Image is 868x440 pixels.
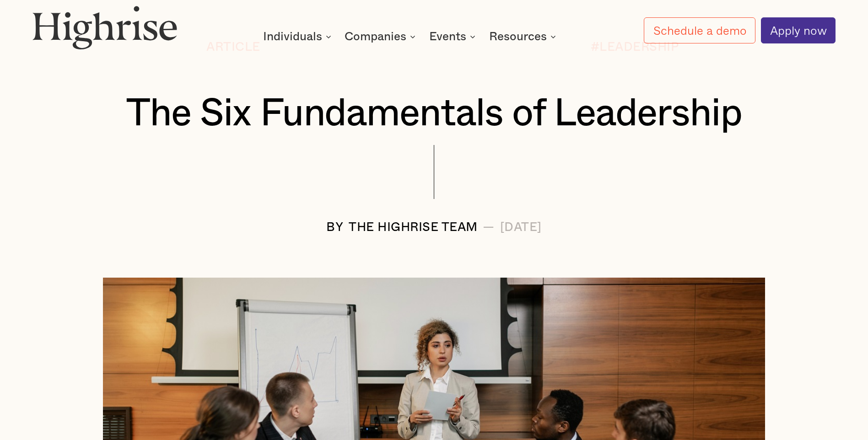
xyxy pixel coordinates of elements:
[761,17,836,44] a: Apply now
[483,221,495,234] div: —
[326,221,343,234] div: BY
[429,31,466,42] div: Events
[489,31,547,42] div: Resources
[66,92,802,135] h1: The Six Fundamentals of Leadership
[489,31,559,42] div: Resources
[349,221,478,234] div: The Highrise Team
[345,31,418,42] div: Companies
[429,31,478,42] div: Events
[644,17,755,43] a: Schedule a demo
[263,31,334,42] div: Individuals
[500,221,542,234] div: [DATE]
[345,31,406,42] div: Companies
[32,5,178,49] img: Highrise logo
[263,31,322,42] div: Individuals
